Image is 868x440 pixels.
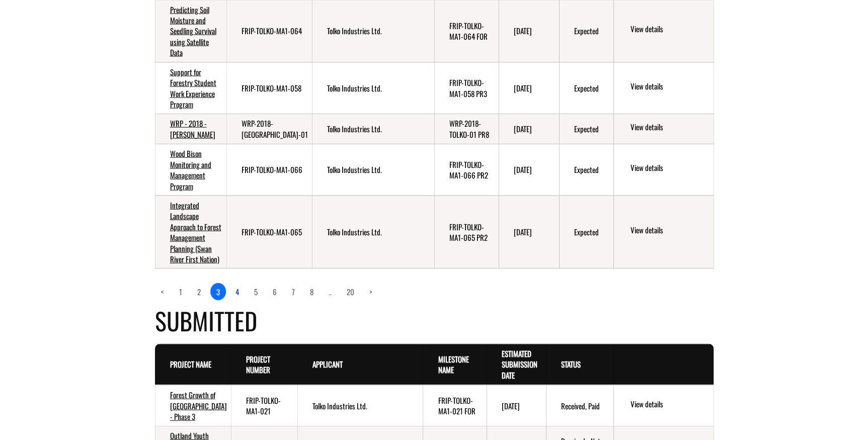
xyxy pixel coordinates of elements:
[613,114,713,144] td: action menu
[246,354,270,375] a: Project Number
[613,62,713,114] td: action menu
[286,283,301,300] a: page 7
[514,123,532,134] time: [DATE]
[155,114,226,144] td: WRP - 2018 - Tolko
[434,62,499,114] td: FRIP-TOLKO-MA1-058 PR3
[229,283,245,300] a: page 4
[312,196,434,269] td: Tolko Industries Ltd.
[155,283,170,300] a: Previous page
[267,283,283,300] a: page 6
[155,144,226,196] td: Wood Bison Monitoring and Management Program
[514,82,532,94] time: [DATE]
[170,359,211,370] a: Project Name
[499,144,559,196] td: 11/29/2025
[438,354,468,375] a: Milestone Name
[559,114,614,144] td: Expected
[341,283,360,300] a: page 20
[559,144,614,196] td: Expected
[630,122,709,134] a: View details
[514,25,532,36] time: [DATE]
[630,81,709,93] a: View details
[499,62,559,114] td: 11/29/2025
[226,62,312,114] td: FRIP-TOLKO-MA1-058
[499,114,559,144] td: 11/29/2025
[630,225,709,237] a: View details
[630,24,709,36] a: View details
[173,283,188,300] a: page 1
[312,144,434,196] td: Tolko Industries Ltd.
[487,385,546,426] td: 10/30/2027
[514,164,532,175] time: [DATE]
[502,348,537,381] a: Estimated Submission Date
[155,385,231,426] td: Forest Growth of Western Canada - Phase 3
[248,283,264,300] a: page 5
[170,4,216,58] a: Predicting Soil Moisture and Seedling Survival using Satellite Data
[170,200,221,265] a: Integrated Landscape Approach to Forest Management Planning (Swan River First Nation)
[559,62,614,114] td: Expected
[170,66,216,110] a: Support for Forestry Student Work Experience Program
[613,196,713,269] td: action menu
[630,399,709,411] a: View details
[312,62,434,114] td: Tolko Industries Ltd.
[434,196,499,269] td: FRIP-TOLKO-MA1-065 PR2
[613,344,713,385] th: Actions
[630,162,709,174] a: View details
[434,144,499,196] td: FRIP-TOLKO-MA1-066 PR2
[226,144,312,196] td: FRIP-TOLKO-MA1-066
[312,359,343,370] a: Applicant
[155,62,226,114] td: Support for Forestry Student Work Experience Program
[170,148,211,191] a: Wood Bison Monitoring and Management Program
[170,389,227,422] a: Forest Growth of [GEOGRAPHIC_DATA] - Phase 3
[499,196,559,269] td: 11/29/2025
[323,283,338,300] a: Load more pages
[191,283,207,300] a: page 2
[155,303,714,338] h4: Submitted
[613,385,713,426] td: action menu
[546,385,614,426] td: Received, Paid
[304,283,320,300] a: page 8
[297,385,423,426] td: Tolko Industries Ltd.
[559,196,614,269] td: Expected
[155,196,226,269] td: Integrated Landscape Approach to Forest Management Planning (Swan River First Nation)
[514,226,532,237] time: [DATE]
[434,114,499,144] td: WRP-2018-TOLKO-01 PR8
[561,359,581,370] a: Status
[312,114,434,144] td: Tolko Industries Ltd.
[226,114,312,144] td: WRP-2018-TOLKO-01
[613,144,713,196] td: action menu
[170,118,215,139] a: WRP - 2018 - [PERSON_NAME]
[226,196,312,269] td: FRIP-TOLKO-MA1-065
[363,283,378,300] a: Next page
[210,283,226,301] a: 3
[231,385,297,426] td: FRIP-TOLKO-MA1-021
[502,400,520,411] time: [DATE]
[423,385,486,426] td: FRIP-TOLKO-MA1-021 FOR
